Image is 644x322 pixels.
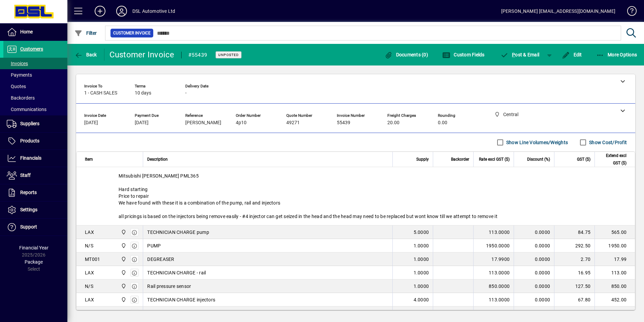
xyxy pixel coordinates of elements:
[596,52,637,57] span: More Options
[3,58,67,69] a: Invoices
[3,133,67,150] a: Products
[3,24,67,41] a: Home
[20,29,33,34] span: Home
[85,283,93,290] div: N/S
[119,269,127,276] span: Central
[25,259,43,265] span: Package
[442,52,485,57] span: Custom Fields
[119,283,127,290] span: Central
[514,252,554,266] td: 0.0000
[478,242,510,249] div: 1950.0000
[554,225,594,239] td: 84.75
[85,256,100,263] div: MT001
[414,269,429,276] span: 1.0000
[73,49,99,61] button: Back
[414,256,429,263] span: 1.0000
[84,90,117,96] span: 1 - CASH SALES
[7,107,46,112] span: Communications
[135,90,151,96] span: 10 days
[20,224,37,230] span: Support
[478,256,510,263] div: 17.9900
[85,156,93,163] span: Item
[514,279,554,293] td: 0.0000
[19,245,49,250] span: Financial Year
[554,239,594,252] td: 292.50
[20,138,39,143] span: Products
[527,156,550,163] span: Discount (%)
[111,5,132,17] button: Profile
[85,310,93,317] div: N/S
[514,293,554,306] td: 0.0000
[478,310,510,317] div: 595.0000
[7,61,28,66] span: Invoices
[84,120,98,126] span: [DATE]
[414,310,429,317] span: 4.0000
[514,239,554,252] td: 0.0000
[451,156,469,163] span: Backorder
[3,184,67,201] a: Reports
[132,6,175,17] div: DSL Automotive Ltd
[441,49,486,61] button: Custom Fields
[3,167,67,184] a: Staff
[554,306,594,320] td: 357.00
[119,256,127,263] span: Central
[479,156,510,163] span: Rate excl GST ($)
[67,49,104,61] app-page-header-button: Back
[20,121,39,126] span: Suppliers
[554,279,594,293] td: 127.50
[514,306,554,320] td: 0.0000
[414,296,429,303] span: 4.0000
[3,92,67,104] a: Backorders
[554,266,594,279] td: 16.95
[85,242,93,249] div: N/S
[478,229,510,236] div: 113.0000
[594,293,635,306] td: 452.00
[188,50,207,60] div: #55439
[594,252,635,266] td: 17.99
[588,139,627,146] label: Show Cost/Profit
[501,52,540,57] span: ost & Email
[594,306,635,320] td: 2380.00
[147,229,209,236] span: TECHNICIAN CHARGE pump
[387,120,399,126] span: 20.00
[3,69,67,81] a: Payments
[3,115,67,132] a: Suppliers
[20,190,37,195] span: Reports
[85,296,94,303] div: LAX
[85,269,94,276] div: LAX
[562,52,582,57] span: Edit
[594,49,639,61] button: More Options
[501,6,615,17] div: [PERSON_NAME] [EMAIL_ADDRESS][DOMAIN_NAME]
[414,242,429,249] span: 1.0000
[594,266,635,279] td: 113.00
[514,266,554,279] td: 0.0000
[512,52,515,57] span: P
[113,30,151,36] span: Customer Invoice
[119,310,127,317] span: Central
[497,49,543,61] button: Post & Email
[7,84,26,89] span: Quotes
[383,49,430,61] button: Documents (0)
[622,1,636,23] a: Knowledge Base
[3,104,67,115] a: Communications
[7,72,32,78] span: Payments
[119,296,127,303] span: Central
[3,202,67,218] a: Settings
[438,120,447,126] span: 0.00
[119,242,127,249] span: Central
[135,120,149,126] span: [DATE]
[478,269,510,276] div: 113.0000
[3,150,67,167] a: Financials
[414,283,429,290] span: 1.0000
[73,27,99,39] button: Filter
[505,139,568,146] label: Show Line Volumes/Weights
[119,229,127,236] span: Central
[514,225,554,239] td: 0.0000
[147,256,174,263] span: DEGREASER
[236,120,247,126] span: 4p10
[599,152,626,167] span: Extend excl GST ($)
[384,52,428,57] span: Documents (0)
[85,229,94,236] div: LAX
[109,49,174,60] div: Customer Invoice
[560,49,584,61] button: Edit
